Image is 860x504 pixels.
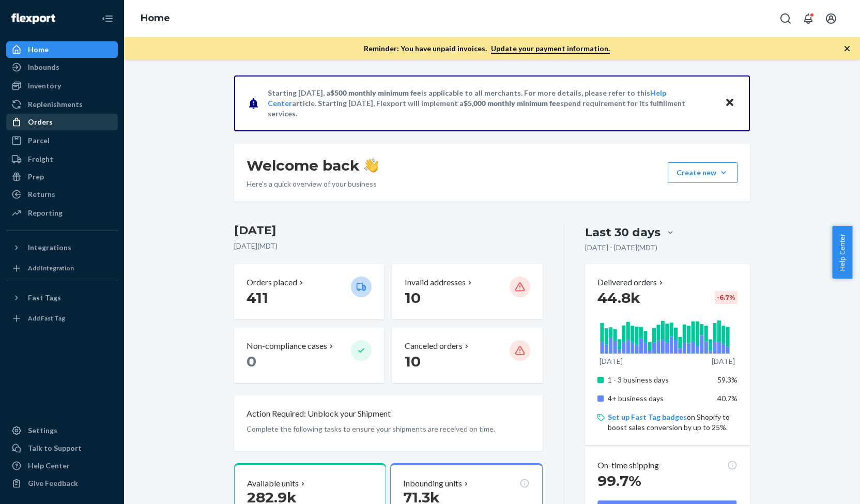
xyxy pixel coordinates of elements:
button: Close Navigation [97,8,118,29]
p: Inbounding units [403,478,462,490]
span: 99.7% [597,472,641,490]
p: 1 - 3 business days [608,375,710,385]
ol: breadcrumbs [132,4,178,34]
p: On-time shipping [597,460,659,471]
p: [DATE] [712,356,735,366]
p: Available units [247,478,299,490]
div: Add Fast Tag [28,314,65,323]
div: Integrations [28,242,71,253]
a: Help Center [6,457,118,474]
button: Open Search Box [775,8,796,29]
div: Inbounds [28,62,59,72]
div: Give Feedback [28,478,78,488]
div: Orders [28,117,53,127]
button: Non-compliance cases 0 [234,328,384,383]
div: Home [28,44,49,55]
div: Fast Tags [28,293,61,303]
p: Canceled orders [405,340,463,352]
a: Inventory [6,78,118,94]
p: Orders placed [247,277,297,288]
img: hand-wave emoji [364,158,378,173]
img: Flexport logo [11,13,55,24]
span: 0 [247,353,256,370]
div: -6.7 % [715,291,738,304]
button: Canceled orders 10 [392,328,542,383]
a: Set up Fast Tag badges [608,413,687,421]
a: Orders [6,114,118,130]
button: Delivered orders [597,277,665,288]
p: Invalid addresses [405,277,466,288]
p: [DATE] - [DATE] ( MDT ) [585,242,657,253]
div: Reporting [28,208,63,218]
a: Freight [6,151,118,167]
button: Give Feedback [6,475,118,492]
div: Freight [28,154,53,164]
a: Replenishments [6,96,118,113]
div: Returns [28,189,55,200]
span: 40.7% [717,394,738,403]
button: Integrations [6,239,118,256]
button: Close [723,96,736,111]
div: Settings [28,425,57,436]
span: 59.3% [717,375,738,384]
a: Home [6,41,118,58]
button: Fast Tags [6,289,118,306]
a: Update your payment information. [491,44,610,54]
a: Home [141,12,170,24]
p: Non-compliance cases [247,340,327,352]
div: Inventory [28,81,61,91]
p: Starting [DATE], a is applicable to all merchants. For more details, please refer to this article... [268,88,715,119]
span: $5,000 monthly minimum fee [464,99,560,108]
a: Prep [6,169,118,185]
div: Help Center [28,461,70,471]
button: Open notifications [798,8,819,29]
span: 44.8k [597,289,640,307]
button: Open account menu [821,8,841,29]
div: Talk to Support [28,443,82,453]
button: Talk to Support [6,440,118,456]
p: [DATE] ( MDT ) [234,241,543,251]
p: Complete the following tasks to ensure your shipments are received on time. [247,424,530,434]
p: Here’s a quick overview of your business [247,179,378,189]
span: 10 [405,289,421,307]
button: Orders placed 411 [234,264,384,319]
span: Chat [37,7,58,17]
p: Action Required: Unblock your Shipment [247,408,391,420]
span: 411 [247,289,268,307]
span: $500 monthly minimum fee [330,88,421,97]
p: on Shopify to boost sales conversion by up to 25%. [608,412,738,433]
div: Replenishments [28,99,83,110]
a: Add Integration [6,260,118,277]
a: Add Fast Tag [6,310,118,327]
div: Add Integration [28,264,74,272]
p: Reminder: You have unpaid invoices. [364,43,610,54]
div: Parcel [28,135,50,146]
h3: [DATE] [234,222,543,239]
a: Returns [6,186,118,203]
span: 10 [405,353,421,370]
div: Last 30 days [585,224,661,240]
p: 4+ business days [608,393,710,404]
a: Inbounds [6,59,118,75]
button: Invalid addresses 10 [392,264,542,319]
p: [DATE] [600,356,623,366]
a: Parcel [6,132,118,149]
a: Reporting [6,205,118,221]
button: Create new [668,162,738,183]
button: Help Center [832,226,852,279]
h1: Welcome back [247,156,378,175]
a: Settings [6,422,118,439]
div: Prep [28,172,44,182]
